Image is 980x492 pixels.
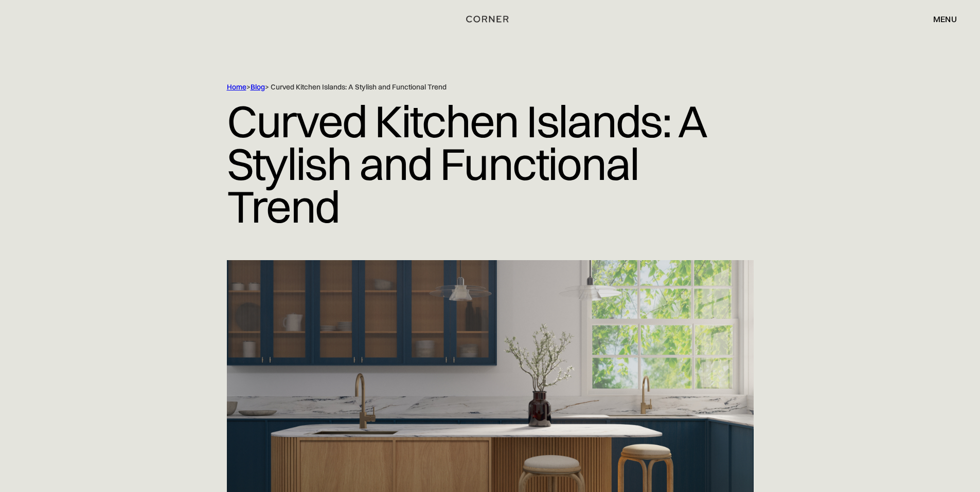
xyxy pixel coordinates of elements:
div: menu [933,15,957,23]
div: menu [923,10,957,28]
a: Blog [251,82,265,92]
a: Home [227,82,246,92]
div: > > Curved Kitchen Islands: A Stylish and Functional Trend [227,82,710,92]
a: home [453,12,527,26]
h1: Curved Kitchen Islands: A Stylish and Functional Trend [227,92,754,235]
